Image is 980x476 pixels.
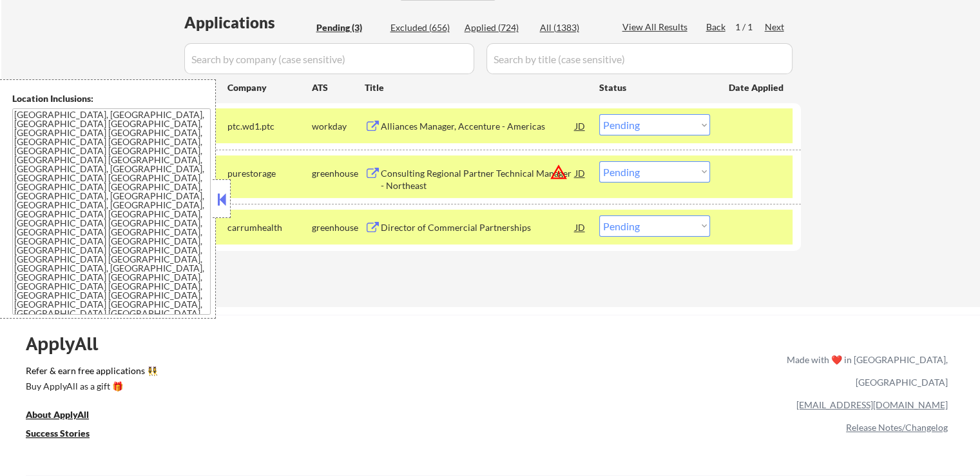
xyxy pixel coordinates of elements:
a: Success Stories [26,427,107,443]
div: Applications [184,15,312,30]
div: Consulting Regional Partner Technical Manager - Northeast [381,167,575,192]
button: warning_amber [550,163,568,181]
input: Search by title (case sensitive) [486,43,793,74]
div: Made with ❤️ in [GEOGRAPHIC_DATA], [GEOGRAPHIC_DATA] [782,348,948,393]
div: purestorage [227,167,312,180]
div: View All Results [622,21,691,34]
div: Date Applied [729,81,785,94]
div: greenhouse [312,167,365,180]
div: Title [365,81,587,94]
div: Director of Commercial Partnerships [381,221,575,234]
div: Back [706,21,727,34]
div: ptc.wd1.ptc [227,120,312,133]
div: Alliances Manager, Accenture - Americas [381,120,575,133]
div: Applied (724) [465,21,529,34]
input: Search by company (case sensitive) [184,43,474,74]
u: Success Stories [26,428,90,439]
div: Company [227,81,312,94]
u: About ApplyAll [26,409,89,420]
div: 1 / 1 [735,21,765,34]
div: JD [574,215,587,239]
div: Pending (3) [316,21,381,34]
div: greenhouse [312,221,365,234]
div: workday [312,120,365,133]
a: Refer & earn free applications 👯‍♀️ [26,366,517,380]
div: Next [765,21,785,34]
div: All (1383) [540,21,604,34]
div: Location Inclusions: [12,92,211,105]
div: carrumhealth [227,221,312,234]
a: Release Notes/Changelog [846,422,948,433]
div: Excluded (656) [390,21,455,34]
div: JD [574,114,587,137]
div: ApplyAll [26,333,113,355]
a: About ApplyAll [26,408,107,424]
div: Status [599,75,710,99]
div: Buy ApplyAll as a gift 🎁 [26,382,155,391]
div: ATS [312,81,365,94]
div: JD [574,161,587,184]
a: [EMAIL_ADDRESS][DOMAIN_NAME] [796,399,948,410]
a: Buy ApplyAll as a gift 🎁 [26,380,155,396]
